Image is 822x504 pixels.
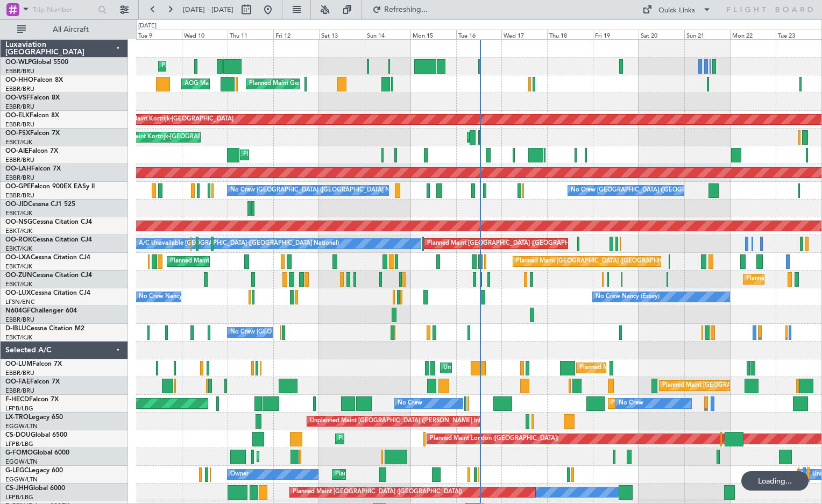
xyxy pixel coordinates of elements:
[593,30,639,39] div: Fri 19
[730,30,776,39] div: Mon 22
[5,450,33,456] span: G-FOMO
[5,396,59,403] a: F-HECDFalcon 7X
[33,2,95,18] input: Trip Number
[5,209,32,217] a: EBKT/KJK
[5,254,90,261] a: OO-LXACessna Citation CJ4
[5,59,68,66] a: OO-WLPGlobal 5500
[5,77,63,83] a: OO-HHOFalcon 8X
[5,272,32,279] span: OO-ZUN
[5,174,34,182] a: EBBR/BRU
[5,148,29,154] span: OO-AIE
[28,26,114,33] span: All Aircraft
[5,475,38,484] a: EGGW/LTN
[12,21,117,38] button: All Aircraft
[571,182,751,198] div: No Crew [GEOGRAPHIC_DATA] ([GEOGRAPHIC_DATA] National)
[5,237,92,243] a: OO-ROKCessna Citation CJ4
[611,395,781,411] div: Planned Maint [GEOGRAPHIC_DATA] ([GEOGRAPHIC_DATA])
[161,58,217,74] div: Planned Maint Liege
[741,471,809,491] div: Loading...
[5,290,31,296] span: OO-LUX
[230,466,249,482] div: Owner
[5,467,63,474] a: G-LEGCLegacy 600
[5,361,62,367] a: OO-LUMFalcon 7X
[338,431,508,447] div: Planned Maint [GEOGRAPHIC_DATA] ([GEOGRAPHIC_DATA])
[5,369,34,377] a: EBBR/BRU
[5,262,32,271] a: EBKT/KJK
[230,324,410,340] div: No Crew [GEOGRAPHIC_DATA] ([GEOGRAPHIC_DATA] National)
[136,30,182,39] div: Tue 9
[5,219,92,225] a: OO-NSGCessna Citation CJ4
[170,253,365,269] div: Planned Maint [GEOGRAPHIC_DATA] ([GEOGRAPHIC_DATA] National)
[5,166,31,172] span: OO-LAH
[185,76,315,92] div: AOG Maint [US_STATE] ([GEOGRAPHIC_DATA])
[5,130,30,137] span: OO-FSX
[5,422,38,430] a: EGGW/LTN
[319,30,365,39] div: Sat 13
[108,111,233,127] div: Planned Maint Kortrijk-[GEOGRAPHIC_DATA]
[243,147,413,163] div: Planned Maint [GEOGRAPHIC_DATA] ([GEOGRAPHIC_DATA])
[516,253,685,269] div: Planned Maint [GEOGRAPHIC_DATA] ([GEOGRAPHIC_DATA])
[5,298,35,306] a: LFSN/ENC
[384,6,429,13] span: Refreshing...
[776,30,821,39] div: Tue 23
[5,458,38,466] a: EGGW/LTN
[228,30,273,39] div: Thu 11
[5,67,34,75] a: EBBR/BRU
[5,95,30,101] span: OO-VSF
[5,59,32,66] span: OO-WLP
[5,237,32,243] span: OO-ROK
[5,325,26,332] span: D-IBLU
[5,219,32,225] span: OO-NSG
[139,236,339,252] div: A/C Unavailable [GEOGRAPHIC_DATA] ([GEOGRAPHIC_DATA] National)
[310,413,484,429] div: Unplanned Maint [GEOGRAPHIC_DATA] ([PERSON_NAME] Intl)
[5,450,69,456] a: G-FOMOGlobal 6000
[619,395,643,411] div: No Crew
[443,360,646,376] div: Unplanned Maint [GEOGRAPHIC_DATA] ([GEOGRAPHIC_DATA] National)
[293,484,462,500] div: Planned Maint [GEOGRAPHIC_DATA] ([GEOGRAPHIC_DATA])
[5,201,28,208] span: OO-JID
[182,30,228,39] div: Wed 10
[5,325,84,332] a: D-IBLUCessna Citation M2
[5,379,60,385] a: OO-FAEFalcon 7X
[430,431,558,447] div: Planned Maint London ([GEOGRAPHIC_DATA])
[5,245,32,253] a: EBKT/KJK
[5,130,60,137] a: OO-FSXFalcon 7X
[5,227,32,235] a: EBKT/KJK
[5,467,29,474] span: G-LEGC
[5,308,77,314] a: N604GFChallenger 604
[5,333,32,342] a: EBKT/KJK
[547,30,593,39] div: Thu 18
[183,5,233,15] span: [DATE] - [DATE]
[5,396,29,403] span: F-HECD
[5,166,61,172] a: OO-LAHFalcon 7X
[367,1,432,18] button: Refreshing...
[5,485,29,492] span: CS-JHH
[335,466,505,482] div: Planned Maint [GEOGRAPHIC_DATA] ([GEOGRAPHIC_DATA])
[5,432,31,438] span: CS-DOU
[5,316,34,324] a: EBBR/BRU
[5,254,31,261] span: OO-LXA
[5,183,31,190] span: OO-GPE
[5,280,32,288] a: EBKT/KJK
[5,112,30,119] span: OO-ELK
[639,30,684,39] div: Sat 20
[427,236,597,252] div: Planned Maint [GEOGRAPHIC_DATA] ([GEOGRAPHIC_DATA])
[5,148,58,154] a: OO-AIEFalcon 7X
[5,183,95,190] a: OO-GPEFalcon 900EX EASy II
[684,30,730,39] div: Sun 21
[658,5,695,16] div: Quick Links
[5,138,32,146] a: EBKT/KJK
[5,440,33,448] a: LFPB/LBG
[5,361,32,367] span: OO-LUM
[5,112,59,119] a: OO-ELKFalcon 8X
[107,129,232,145] div: Planned Maint Kortrijk-[GEOGRAPHIC_DATA]
[410,30,456,39] div: Mon 15
[230,182,410,198] div: No Crew [GEOGRAPHIC_DATA] ([GEOGRAPHIC_DATA] National)
[5,414,63,421] a: LX-TROLegacy 650
[5,272,92,279] a: OO-ZUNCessna Citation CJ4
[5,103,34,111] a: EBBR/BRU
[579,360,774,376] div: Planned Maint [GEOGRAPHIC_DATA] ([GEOGRAPHIC_DATA] National)
[596,289,660,305] div: No Crew Nancy (Essey)
[138,22,157,31] div: [DATE]
[5,404,33,413] a: LFPB/LBG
